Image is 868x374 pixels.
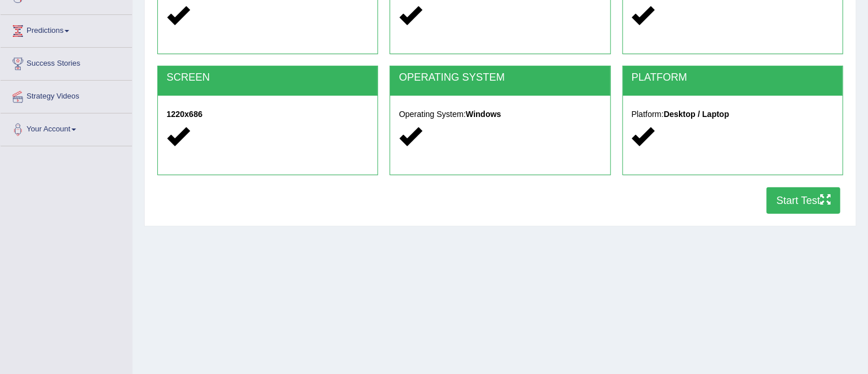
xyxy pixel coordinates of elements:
a: Success Stories [1,48,132,77]
h5: Operating System: [399,110,601,119]
h5: Platform: [632,110,834,119]
strong: 1220x686 [167,109,202,119]
h2: OPERATING SYSTEM [399,72,601,84]
strong: Desktop / Laptop [664,109,730,119]
a: Predictions [1,15,132,44]
strong: Windows [466,109,501,119]
h2: SCREEN [167,72,369,84]
a: Your Account [1,114,132,142]
h2: PLATFORM [632,72,834,84]
a: Strategy Videos [1,81,132,109]
button: Start Test [767,187,840,214]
